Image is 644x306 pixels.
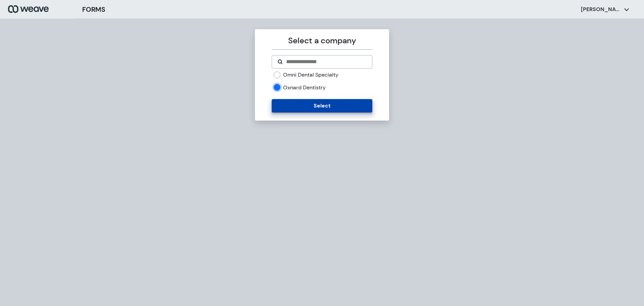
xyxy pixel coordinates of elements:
h3: FORMS [82,4,105,14]
p: Select a company [272,35,372,47]
p: [PERSON_NAME] [581,6,621,13]
button: Select [272,99,372,113]
label: Oxnard Dentistry [283,84,326,91]
input: Search [285,58,366,66]
label: Omni Dental Specialty [283,71,338,79]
